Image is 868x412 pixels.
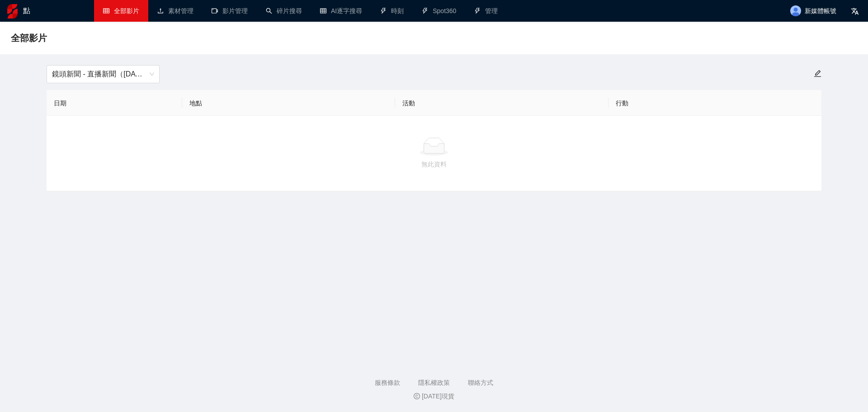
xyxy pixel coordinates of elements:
[52,70,179,78] font: 鏡頭新聞 - 直播新聞（[DATE]-[DATE]）
[11,33,47,43] font: 全部影片
[11,31,47,45] span: 全部影片
[421,161,447,168] font: 無此資料
[157,7,193,14] a: 上傳素材管理
[54,99,66,107] font: 日期
[474,7,498,14] a: 霹靂管理
[52,66,154,83] span: 鏡頭新聞 - 直播新聞（2025-2027）
[414,393,420,399] span: 版權
[375,379,400,386] a: 服務條款
[468,379,493,386] a: 聯絡方式
[7,4,18,19] img: 標識
[790,5,801,16] img: 頭像
[320,7,362,14] a: 桌子AI逐字搜尋
[418,379,450,386] a: 隱私權政策
[616,99,628,107] font: 行動
[380,7,404,14] a: 霹靂時刻
[805,8,836,15] font: 新媒體帳號
[212,7,248,14] a: 攝影機影片管理
[266,7,302,14] a: 搜尋碎片搜尋
[114,7,139,14] font: 全部影片
[23,7,30,14] font: 點
[422,7,456,14] a: 霹靂Spot360
[103,8,109,14] span: 桌子
[402,99,415,107] font: 活動
[814,70,821,77] span: 編輯
[189,99,202,107] font: 地點
[422,393,454,400] font: [DATE]現貨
